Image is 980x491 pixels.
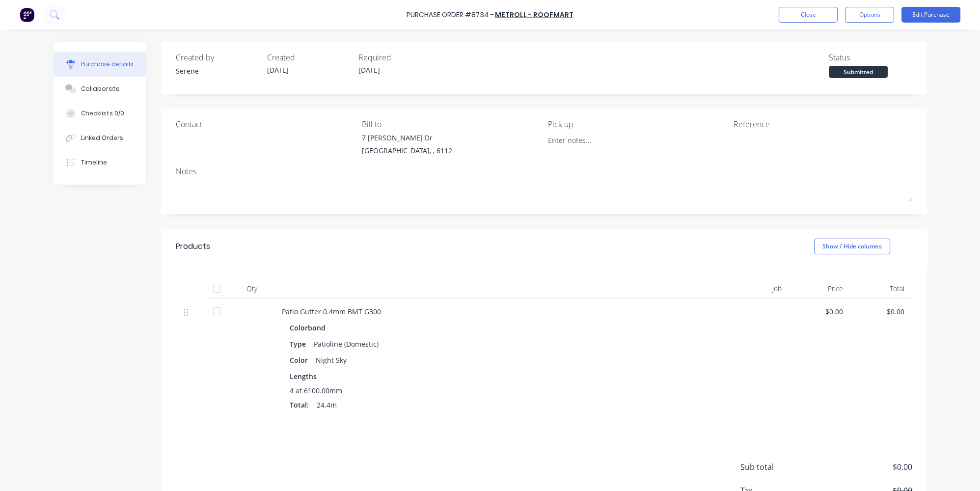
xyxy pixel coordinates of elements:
button: Checklists 0/0 [54,101,146,126]
div: Night Sky [316,353,347,367]
div: Total [851,279,912,299]
input: Enter notes... [548,133,637,147]
button: Timeline [54,150,146,175]
div: Checklists 0/0 [81,109,124,118]
button: Edit Purchase [901,7,960,23]
div: Pick up [548,118,727,130]
button: Collaborate [54,77,146,101]
div: Serene [176,66,259,76]
a: Metroll - Roofmart [495,10,573,20]
div: Price [789,279,851,299]
div: 7 [PERSON_NAME] Dr [362,133,452,143]
div: Submitted [829,66,888,78]
div: Qty [230,279,274,299]
div: Status [829,52,912,63]
div: Timeline [81,158,107,167]
button: Options [845,7,894,23]
div: Collaborate [81,84,120,93]
div: Required [358,52,442,63]
span: Lengths [290,371,317,382]
span: Total: [290,400,309,410]
div: [GEOGRAPHIC_DATA], , 6112 [362,145,452,156]
button: Linked Orders [54,126,146,150]
div: Colorbond [290,321,329,335]
div: Created by [176,52,259,63]
div: Purchase details [81,60,134,69]
img: Factory [20,7,34,22]
div: Reference [734,118,912,130]
div: Type [290,337,314,351]
div: $0.00 [797,306,843,317]
div: Linked Orders [81,134,123,142]
div: Notes [176,165,912,177]
div: Products [176,241,210,252]
div: Patioline (Domestic) [314,337,379,351]
div: Patio Gutter 0.4mm BMT G300 [282,306,708,317]
div: Bill to [362,118,541,130]
span: Sub total [740,461,814,473]
span: $0.00 [814,461,912,473]
div: Purchase Order #8734 - [407,10,494,20]
div: Created [267,52,351,63]
div: Job [716,279,789,299]
button: Show / Hide columns [814,239,890,254]
div: $0.00 [859,306,904,317]
span: 24.4m [317,400,337,410]
div: Color [290,353,316,367]
button: Purchase details [54,52,146,77]
button: Close [779,7,838,23]
div: Contact [176,118,354,130]
span: 4 at 6100.00mm [290,385,342,396]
